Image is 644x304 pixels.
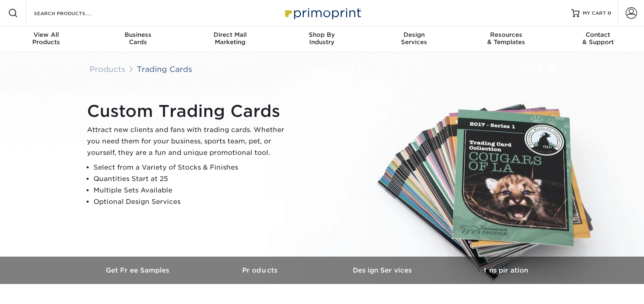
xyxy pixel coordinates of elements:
[94,173,291,185] li: Quantities Start at 25
[92,31,184,38] span: Business
[77,257,200,284] a: Get Free Samples
[552,31,644,46] div: & Support
[281,4,363,22] img: Primoprint
[583,10,606,17] span: MY CART
[460,26,552,52] a: Resources& Templates
[322,257,445,284] a: Design Services
[77,266,200,274] h3: Get Free Samples
[276,31,368,46] div: Industry
[137,65,192,74] a: Trading Cards
[94,196,291,208] li: Optional Design Services
[368,26,460,52] a: DesignServices
[200,257,322,284] a: Products
[368,31,460,46] div: Services
[608,10,611,16] span: 0
[276,26,368,52] a: Shop ByIndustry
[184,31,276,46] div: Marketing
[460,31,552,38] span: Resources
[322,266,445,274] h3: Design Services
[445,266,567,274] h3: Inspiration
[276,31,368,38] span: Shop By
[445,257,567,284] a: Inspiration
[460,31,552,46] div: & Templates
[184,26,276,52] a: Direct MailMarketing
[94,185,291,196] li: Multiple Sets Available
[552,26,644,52] a: Contact& Support
[184,31,276,38] span: Direct Mail
[94,162,291,173] li: Select from a Variety of Stocks & Finishes
[200,266,322,274] h3: Products
[87,101,291,121] h1: Custom Trading Cards
[92,26,184,52] a: BusinessCards
[87,124,291,159] p: Attract new clients and fans with trading cards. Whether you need them for your business, sports ...
[368,31,460,38] span: Design
[33,8,113,18] input: SEARCH PRODUCTS.....
[552,31,644,38] span: Contact
[89,65,125,74] a: Products
[92,31,184,46] div: Cards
